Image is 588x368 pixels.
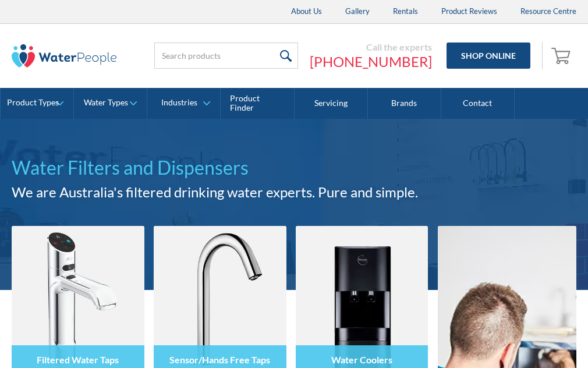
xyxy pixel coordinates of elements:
[441,88,515,119] a: Contact
[147,88,220,119] a: Industries
[551,46,573,65] img: shopping cart
[310,53,432,70] a: [PHONE_NUMBER]
[331,354,392,365] h4: Water Coolers
[12,44,116,68] img: The Water People
[74,88,147,119] a: Water Types
[154,43,298,69] input: Search products
[169,354,270,365] h4: Sensor/Hands Free Taps
[1,88,73,119] a: Product Types
[221,88,294,119] a: Product Finder
[310,41,432,53] div: Call the experts
[37,354,119,365] h4: Filtered Water Taps
[447,43,530,69] a: Shop Online
[548,42,576,70] a: Open cart
[295,88,368,119] a: Servicing
[7,98,59,108] div: Product Types
[368,88,441,119] a: Brands
[161,98,197,108] div: Industries
[84,98,128,108] div: Water Types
